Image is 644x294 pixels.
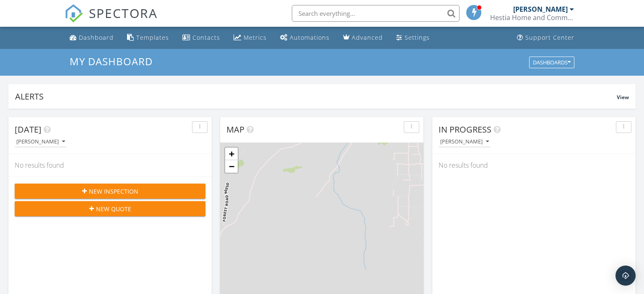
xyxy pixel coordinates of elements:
span: [DATE] [15,124,42,135]
span: View [617,94,629,101]
div: Open Intercom Messenger [615,266,636,286]
span: In Progress [439,124,491,135]
span: Map [226,124,244,135]
div: No results found [8,154,212,176]
div: Metrics [244,33,267,41]
a: SPECTORA [65,11,158,29]
span: My Dashboard [70,54,153,68]
a: Automations (Basic) [277,30,333,46]
a: Templates [124,30,172,46]
div: Templates [136,33,169,41]
div: Dashboard [79,33,114,41]
div: No results found [432,154,636,176]
span: New Quote [96,205,131,213]
button: New Inspection [15,184,205,199]
div: Alerts [15,91,617,102]
a: Dashboard [66,30,117,46]
a: Settings [393,30,433,46]
div: Dashboards [533,59,571,65]
a: Support Center [514,30,578,46]
div: Hestia Home and Commercial Inspections [490,13,574,22]
a: Zoom out [225,160,238,173]
a: Contacts [179,30,223,46]
img: The Best Home Inspection Software - Spectora [65,4,83,23]
span: SPECTORA [89,4,158,22]
div: Automations [290,33,330,41]
button: [PERSON_NAME] [439,136,491,148]
div: Support Center [525,33,574,41]
a: Advanced [340,30,386,46]
span: New Inspection [89,187,138,196]
div: [PERSON_NAME] [513,5,568,13]
div: Settings [405,33,430,41]
div: Advanced [352,33,383,41]
button: New Quote [15,201,205,216]
div: Contacts [192,33,220,41]
button: Dashboards [529,56,574,68]
input: Search everything... [292,5,460,22]
div: [PERSON_NAME] [440,139,489,145]
a: Metrics [230,30,270,46]
div: [PERSON_NAME] [16,139,65,145]
a: Zoom in [225,148,238,160]
button: [PERSON_NAME] [15,136,67,148]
